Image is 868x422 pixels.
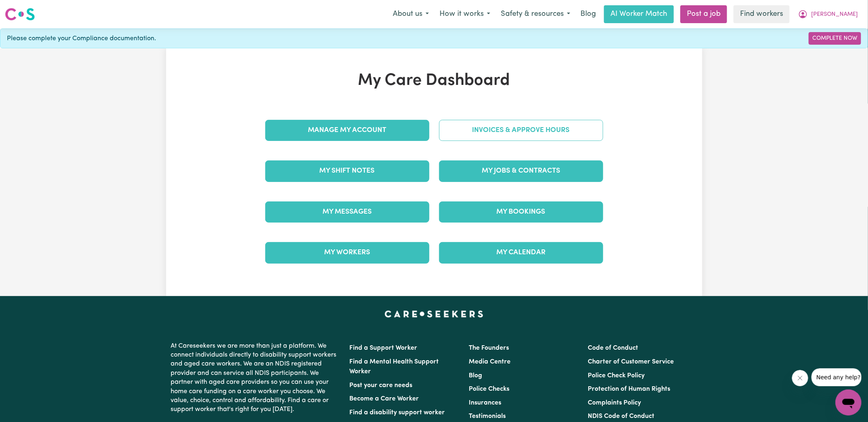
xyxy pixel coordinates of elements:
a: Careseekers logo [5,5,35,24]
img: Careseekers logo [5,7,35,22]
iframe: Close message [792,370,808,386]
a: Testimonials [469,413,506,420]
a: Media Centre [469,359,511,365]
a: Careseekers home page [385,311,483,317]
a: Protection of Human Rights [588,386,670,392]
a: Code of Conduct [588,345,638,351]
a: Insurances [469,400,501,406]
a: Become a Care Worker [350,396,419,402]
button: Safety & resources [496,6,576,23]
a: Manage My Account [265,120,429,141]
span: [PERSON_NAME] [811,10,858,19]
a: AI Worker Match [604,5,674,23]
a: My Calendar [439,242,603,263]
a: Find a Mental Health Support Worker [350,359,439,375]
p: At Careseekers we are more than just a platform. We connect individuals directly to disability su... [171,338,340,418]
h1: My Care Dashboard [260,71,608,91]
a: Police Check Policy [588,372,645,379]
iframe: Message from company [812,368,862,386]
a: Complaints Policy [588,400,641,406]
a: Find workers [734,5,790,23]
a: My Shift Notes [265,160,429,182]
a: My Workers [265,242,429,263]
a: Complete Now [809,32,861,45]
button: My Account [793,6,863,23]
a: The Founders [469,345,509,351]
a: Blog [469,372,482,379]
a: Charter of Customer Service [588,359,674,365]
a: My Jobs & Contracts [439,160,603,182]
button: About us [387,6,434,23]
a: Police Checks [469,386,509,392]
a: My Messages [265,201,429,223]
a: Invoices & Approve Hours [439,120,603,141]
a: NDIS Code of Conduct [588,413,654,420]
a: Post your care needs [350,382,413,389]
a: Post a job [680,5,727,23]
a: Find a disability support worker [350,409,445,416]
a: Blog [576,5,601,23]
a: Find a Support Worker [350,345,418,351]
span: Please complete your Compliance documentation. [7,34,156,43]
button: How it works [434,6,496,23]
iframe: Button to launch messaging window [836,390,862,416]
a: My Bookings [439,201,603,223]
